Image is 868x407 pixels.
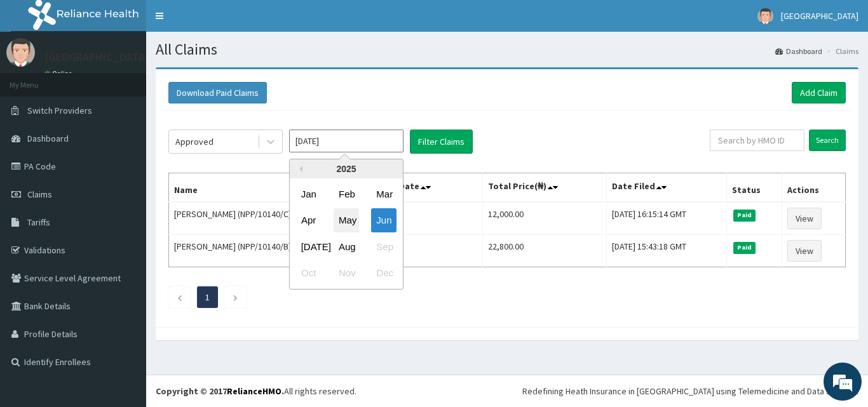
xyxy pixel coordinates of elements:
[522,385,858,397] div: Redefining Heath Insurance in [GEOGRAPHIC_DATA] using Telemedicine and Data Science!
[296,209,322,232] div: Choose April 2025
[607,202,727,235] td: [DATE] 16:15:14 GMT
[482,202,607,235] td: 12,000.00
[824,46,858,57] li: Claims
[757,8,773,24] img: User Image
[410,130,473,154] button: Filter Claims
[74,123,175,251] span: We're online!
[482,173,607,203] th: Total Price(₦)
[169,173,349,203] th: Name
[27,105,92,116] span: Switch Providers
[607,235,727,267] td: [DATE] 15:43:18 GMT
[169,202,349,235] td: [PERSON_NAME] (NPP/10140/C)
[177,291,182,303] a: Previous page
[169,235,349,267] td: [PERSON_NAME] (NPP/10140/B)
[6,272,242,316] textarea: Type your message and hit 'Enter'
[156,41,858,58] h1: All Claims
[371,182,397,206] div: Choose March 2025
[787,240,822,262] a: View
[290,159,403,178] div: 2025
[290,181,403,286] div: month 2025-06
[775,46,822,57] a: Dashboard
[168,82,267,103] button: Download Paid Claims
[175,135,214,148] div: Approved
[208,6,239,37] div: Minimize live chat window
[733,210,756,221] span: Paid
[44,51,149,63] p: [GEOGRAPHIC_DATA]
[371,209,397,232] div: Choose June 2025
[44,69,75,78] a: Online
[710,130,804,151] input: Search by HMO ID
[787,208,822,229] a: View
[27,217,50,228] span: Tariffs
[6,38,35,67] img: User Image
[296,235,322,258] div: Choose July 2025
[607,173,727,203] th: Date Filed
[334,209,359,232] div: Choose May 2025
[781,10,858,22] span: [GEOGRAPHIC_DATA]
[27,189,52,200] span: Claims
[482,235,607,267] td: 22,800.00
[792,82,846,103] a: Add Claim
[334,182,359,206] div: Choose February 2025
[146,375,868,407] footer: All rights reserved.
[233,291,238,303] a: Next page
[24,63,51,95] img: d_794563401_company_1708531726252_794563401
[27,133,69,144] span: Dashboard
[66,71,214,88] div: Chat with us now
[334,235,359,258] div: Choose August 2025
[733,242,756,253] span: Paid
[726,173,782,203] th: Status
[289,130,403,152] input: Select Month and Year
[809,130,846,151] input: Search
[227,385,281,397] a: RelianceHMO
[205,291,210,303] a: Page 1 is your current page
[782,173,846,203] th: Actions
[296,182,322,206] div: Choose January 2025
[156,385,284,397] strong: Copyright © 2017 .
[296,166,302,172] button: Previous Year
